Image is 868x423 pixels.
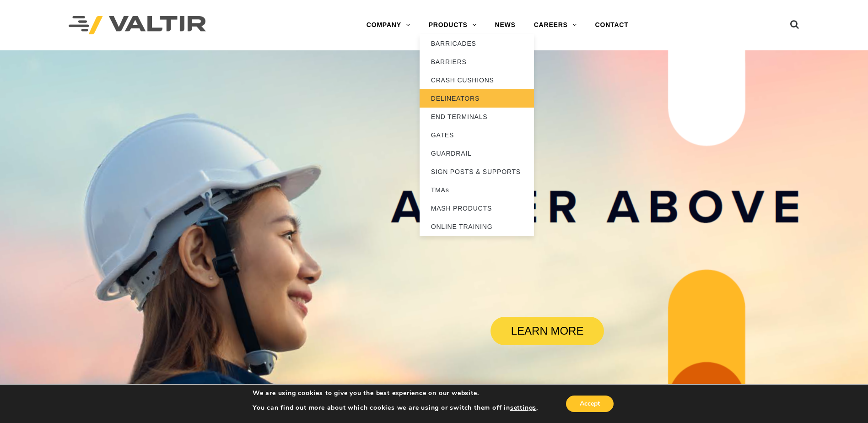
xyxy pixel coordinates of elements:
[420,181,534,199] a: TMAs
[420,34,534,53] a: BARRICADES
[486,16,525,34] a: NEWS
[420,89,534,108] a: DELINEATORS
[510,404,536,412] button: settings
[420,199,534,217] a: MASH PRODUCTS
[491,317,604,345] a: LEARN MORE
[420,163,534,181] a: SIGN POSTS & SUPPORTS
[253,389,538,397] p: We are using cookies to give you the best experience on our website.
[253,404,538,412] p: You can find out more about which cookies we are using or switch them off in .
[525,16,586,34] a: CAREERS
[420,126,534,144] a: GATES
[357,16,420,34] a: COMPANY
[420,16,486,34] a: PRODUCTS
[586,16,638,34] a: CONTACT
[566,396,614,412] button: Accept
[69,16,206,35] img: Valtir
[420,144,534,163] a: GUARDRAIL
[420,71,534,89] a: CRASH CUSHIONS
[420,108,534,126] a: END TERMINALS
[420,217,534,236] a: ONLINE TRAINING
[420,53,534,71] a: BARRIERS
